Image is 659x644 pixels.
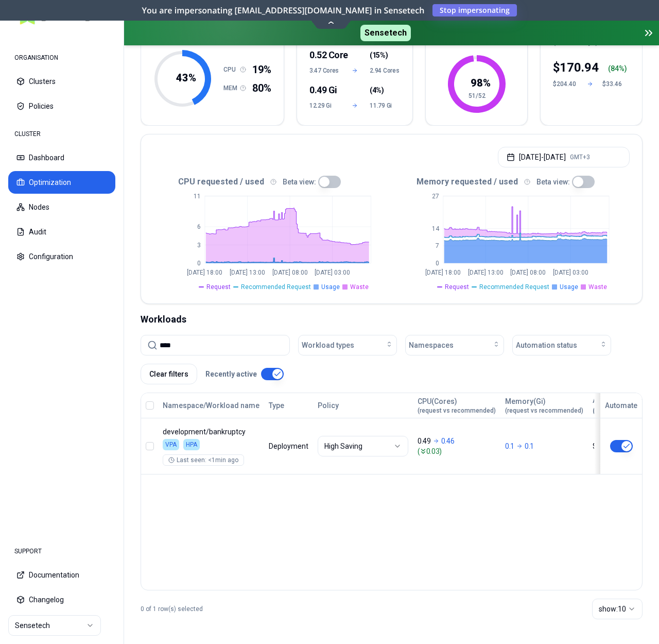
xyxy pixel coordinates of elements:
[350,283,369,291] span: Waste
[163,395,259,416] button: Namespace/Workload name
[187,269,222,276] tspan: [DATE] 18:00
[168,456,238,464] div: Last seen: <1min ago
[176,72,196,84] tspan: 43 %
[602,80,627,88] div: $33.46
[370,85,384,95] span: ( )
[252,62,271,77] span: 19%
[431,225,439,232] tspan: 14
[309,66,340,75] span: 3.47 Cores
[8,245,115,268] button: Configuration
[8,564,115,586] button: Documentation
[8,221,115,243] button: Audit
[163,427,259,437] p: bankruptcy
[445,283,469,291] span: Request
[418,396,496,415] div: CPU(Cores)
[608,63,627,74] div: ( %)
[241,283,311,291] span: Recommended Request
[8,70,115,93] button: Clusters
[8,124,115,144] div: CLUSTER
[141,312,643,327] div: Workloads
[8,588,115,611] button: Changelog
[8,171,115,194] button: Optimization
[611,63,619,74] p: 84
[372,50,386,60] span: 15%
[405,335,504,355] button: Namespaces
[205,369,257,379] p: Recently active
[302,340,354,350] span: Workload types
[553,269,588,276] tspan: [DATE] 03:00
[141,364,197,384] button: Clear filters
[252,81,271,95] span: 80%
[360,25,411,41] span: Sensetech
[197,223,201,230] tspan: 6
[141,605,203,613] p: 0 of 1 row(s) selected
[418,406,496,415] span: (request vs recommended)
[223,65,240,74] h1: CPU
[467,269,503,276] tspan: [DATE] 13:00
[560,283,578,291] span: Usage
[588,283,607,291] span: Waste
[525,441,534,451] p: 0.1
[269,441,308,451] div: Deployment
[505,396,583,415] div: Memory(Gi)
[8,541,115,562] div: SUPPORT
[183,439,200,450] div: HPA is enabled on CPU, only memory will be optimised.
[318,400,408,411] div: Policy
[560,59,599,76] p: 170.94
[372,85,381,95] span: 4%
[370,101,400,110] span: 11.79 Gi
[553,80,578,88] div: $204.40
[309,48,340,62] div: 0.52 Core
[435,260,439,267] tspan: 0
[163,439,179,450] div: VPA
[315,269,350,276] tspan: [DATE] 03:00
[516,340,577,350] span: Automation status
[309,83,340,97] div: 0.49 Gi
[418,446,496,456] span: ( 0.03 )
[8,95,115,117] button: Policies
[321,283,340,291] span: Usage
[272,269,308,276] tspan: [DATE] 08:00
[479,283,549,291] span: Recommended Request
[392,176,630,188] div: Memory requested / used
[435,243,439,250] tspan: 7
[536,177,570,187] p: Beta view:
[269,395,284,416] button: Type
[505,395,583,416] button: Memory(Gi)(request vs recommended)
[370,50,388,60] span: ( )
[431,193,439,200] tspan: 27
[194,193,201,200] tspan: 11
[553,59,599,76] div: $
[498,147,630,167] button: [DATE]-[DATE]GMT+3
[512,335,611,355] button: Automation status
[197,260,201,267] tspan: 0
[223,84,240,92] h1: MEM
[309,101,340,110] span: 12.29 Gi
[605,400,637,411] div: Automate
[153,176,392,188] div: CPU requested / used
[8,196,115,218] button: Nodes
[283,177,316,187] p: Beta view:
[505,406,583,415] span: (request vs recommended)
[510,269,546,276] tspan: [DATE] 08:00
[197,242,201,249] tspan: 3
[425,269,461,276] tspan: [DATE] 18:00
[8,47,115,68] div: ORGANISATION
[610,440,633,452] button: HPA is enabled on CPU, only the other resource will be optimised.
[230,269,265,276] tspan: [DATE] 13:00
[418,395,496,416] button: CPU(Cores)(request vs recommended)
[570,153,590,161] span: GMT+3
[8,146,115,169] button: Dashboard
[370,66,400,75] span: 2.94 Cores
[468,92,485,99] tspan: 51/52
[441,436,455,446] p: 0.46
[298,335,397,355] button: Workload types
[418,436,431,446] p: 0.49
[206,283,231,291] span: Request
[409,340,454,350] span: Namespaces
[505,441,514,451] p: 0.1
[470,77,490,89] tspan: 98 %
